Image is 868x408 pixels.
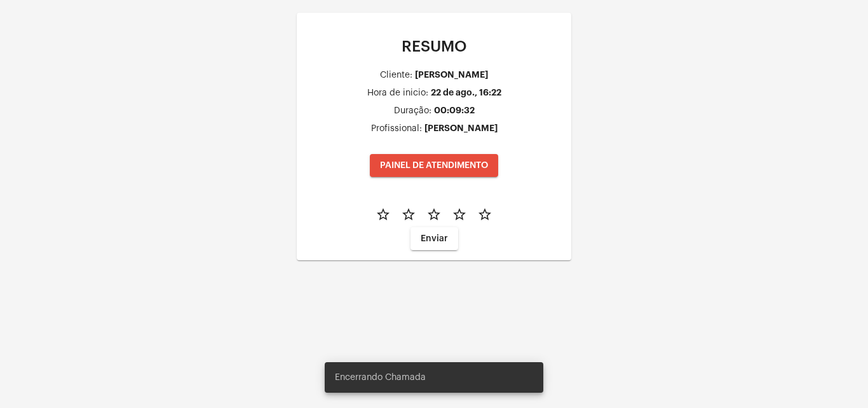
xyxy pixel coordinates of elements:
[415,70,488,80] div: [PERSON_NAME]
[434,106,475,115] div: 00:09:32
[477,207,492,222] mat-icon: star_border
[410,227,458,250] button: Enviar
[370,154,498,177] button: PAINEL DE ATENDIMENTO
[371,124,422,134] div: Profissional:
[401,207,416,222] mat-icon: star_border
[394,106,431,116] div: Duração:
[452,207,467,222] mat-icon: star_border
[426,207,442,222] mat-icon: star_border
[307,38,561,55] p: RESUMO
[424,123,498,133] div: [PERSON_NAME]
[421,234,448,243] span: Enviar
[367,88,428,98] div: Hora de inicio:
[431,88,501,97] div: 22 de ago., 16:22
[380,161,488,170] span: PAINEL DE ATENDIMENTO
[380,71,412,80] div: Cliente:
[335,371,426,384] span: Encerrando Chamada
[376,207,391,222] mat-icon: star_border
